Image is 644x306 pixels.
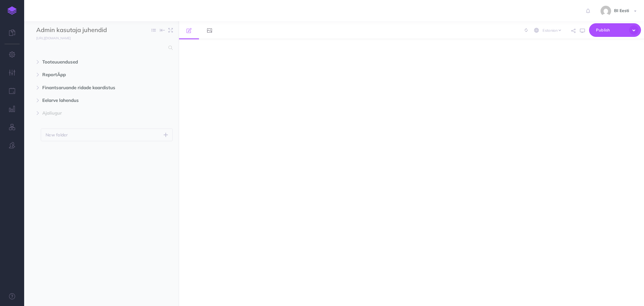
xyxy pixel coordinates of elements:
p: New folder [46,132,68,138]
input: Documentation Name [36,26,107,35]
span: ReportÄpp [42,71,135,78]
img: logo-mark.svg [8,6,17,15]
button: Publish [589,23,641,37]
img: 9862dc5e82047a4d9ba6d08c04ce6da6.jpg [601,6,611,16]
span: Tooteuuendused [42,58,135,66]
input: Search [36,42,165,53]
a: [URL][DOMAIN_NAME] [24,35,77,41]
small: [URL][DOMAIN_NAME] [36,36,71,40]
span: Publish [596,25,626,35]
button: New folder [41,129,173,141]
span: BI Eesti [611,8,632,13]
span: Finantsaruande ridade kaardistus [42,84,135,91]
span: Eelarve lahendus [42,97,135,104]
span: Ajaliugur [42,109,135,117]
